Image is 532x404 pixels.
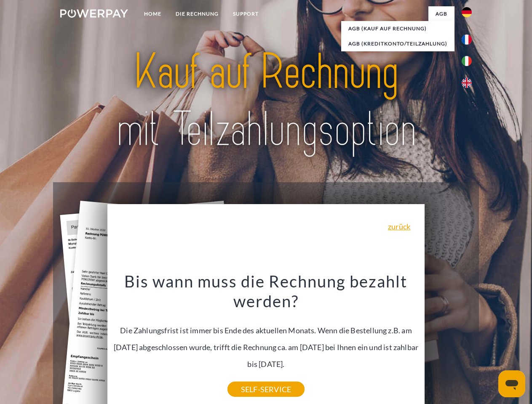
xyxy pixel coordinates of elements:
[462,56,472,66] img: it
[168,6,226,21] a: DIE RECHNUNG
[462,78,472,88] img: en
[388,223,410,230] a: zurück
[341,21,454,36] a: AGB (Kauf auf Rechnung)
[80,40,452,161] img: title-powerpay_de.svg
[60,9,128,18] img: logo-powerpay-white.svg
[137,6,168,21] a: Home
[341,36,454,51] a: AGB (Kreditkonto/Teilzahlung)
[462,35,472,45] img: fr
[112,271,420,311] h3: Bis wann muss die Rechnung bezahlt werden?
[498,370,525,397] iframe: Schaltfläche zum Öffnen des Messaging-Fensters
[112,271,420,389] div: Die Zahlungsfrist ist immer bis Ende des aktuellen Monats. Wenn die Bestellung z.B. am [DATE] abg...
[227,382,305,397] a: SELF-SERVICE
[226,6,266,21] a: SUPPORT
[462,7,472,17] img: de
[428,6,454,21] a: agb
